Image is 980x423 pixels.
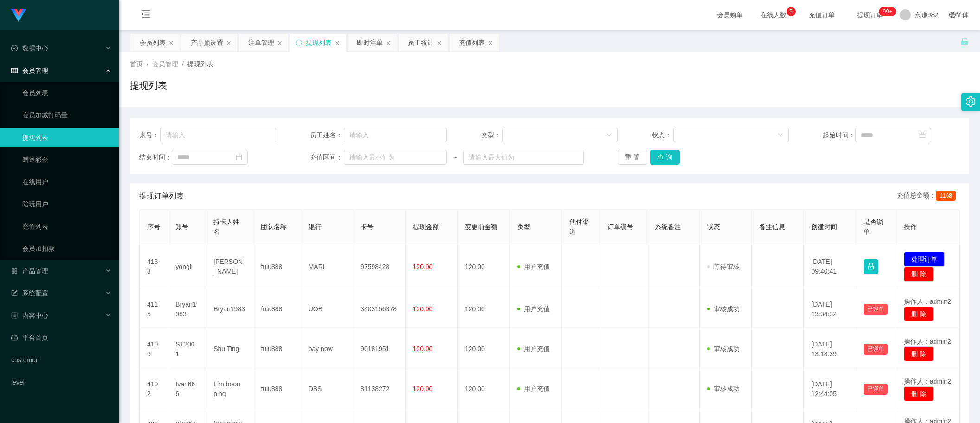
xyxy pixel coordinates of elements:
[517,263,550,270] span: 用户充值
[353,289,405,329] td: 3403156378
[904,346,934,361] button: 删 除
[22,195,111,213] a: 陪玩用户
[306,34,332,51] div: 提现列表
[187,60,213,68] span: 提现列表
[206,369,253,409] td: Lim boon ping
[206,289,253,329] td: Bryan1983
[707,223,720,231] span: 状态
[787,7,796,16] sup: 5
[344,128,447,142] input: 请输入
[481,130,503,140] span: 类型：
[182,60,184,68] span: /
[253,289,301,329] td: fulu888
[353,369,405,409] td: 81138272
[335,40,340,46] i: 图标: close
[248,34,274,51] div: 注单管理
[804,329,856,369] td: [DATE] 13:18:39
[11,67,18,74] i: 图标: table
[707,263,740,270] span: 等待审核
[130,78,167,92] h1: 提现列表
[11,268,18,274] i: 图标: appstore-o
[864,218,883,235] span: 是否锁单
[310,153,344,162] span: 充值区间：
[301,329,353,369] td: pay now
[459,34,485,51] div: 充值列表
[517,223,530,231] span: 类型
[253,329,301,369] td: fulu888
[408,34,434,51] div: 员工统计
[301,244,353,289] td: MARI
[852,12,888,18] span: 提现订单
[168,244,206,289] td: yongli
[139,130,160,140] span: 账号：
[11,267,48,275] span: 产品管理
[296,39,302,46] i: 图标: sync
[130,60,143,68] span: 首页
[864,259,878,274] button: 图标: lock
[191,34,223,51] div: 产品预设置
[823,130,855,140] span: 起始时间：
[655,223,681,231] span: 系统备注
[11,67,48,74] span: 会员管理
[353,244,405,289] td: 97598428
[650,150,680,165] button: 查 询
[22,239,111,258] a: 会员加扣款
[804,289,856,329] td: [DATE] 13:34:32
[413,263,433,270] span: 120.00
[904,338,951,345] span: 操作人：admin2
[707,385,740,392] span: 审核成功
[301,369,353,409] td: DBS
[618,150,647,165] button: 重 置
[458,244,509,289] td: 120.00
[11,290,18,296] i: 图标: form
[804,12,839,18] span: 充值订单
[140,34,166,51] div: 会员列表
[140,329,168,369] td: 4106
[168,289,206,329] td: Bryan1983
[139,191,184,202] span: 提现订单列表
[804,244,856,289] td: [DATE] 09:40:41
[11,289,48,297] span: 系统配置
[152,60,178,68] span: 会员管理
[213,218,239,235] span: 持卡人姓名
[904,298,951,305] span: 操作人：admin2
[261,223,287,231] span: 团队名称
[811,223,837,231] span: 创建时间
[652,130,673,140] span: 状态：
[789,7,793,16] p: 5
[168,40,174,46] i: 图标: close
[778,132,783,139] i: 图标: down
[517,385,550,392] span: 用户充值
[175,223,188,231] span: 账号
[147,60,148,68] span: /
[22,106,111,124] a: 会员加减打码量
[517,345,550,352] span: 用户充值
[936,191,956,201] span: 1168
[357,34,383,51] div: 即时注单
[413,385,433,392] span: 120.00
[904,267,934,282] button: 删 除
[569,218,589,235] span: 代付渠道
[864,344,888,355] button: 已锁单
[353,329,405,369] td: 90181951
[437,40,442,46] i: 图标: close
[11,9,26,22] img: logo.9652507e.png
[253,369,301,409] td: fulu888
[904,307,934,321] button: 删 除
[226,40,232,46] i: 图标: close
[517,305,550,313] span: 用户充值
[130,0,161,30] i: 图标: menu-fold
[488,40,493,46] i: 图标: close
[919,132,926,138] i: 图标: calendar
[22,150,111,169] a: 赠送彩金
[206,329,253,369] td: Shu Ting
[864,384,888,395] button: 已锁单
[804,369,856,409] td: [DATE] 12:44:05
[22,83,111,102] a: 会员列表
[22,217,111,236] a: 充值列表
[458,289,509,329] td: 120.00
[413,305,433,313] span: 120.00
[607,223,633,231] span: 订单编号
[458,369,509,409] td: 120.00
[147,223,160,231] span: 序号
